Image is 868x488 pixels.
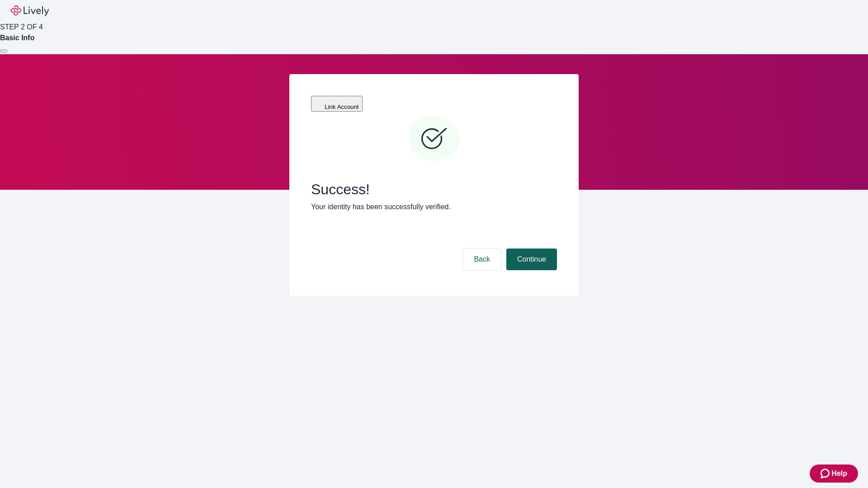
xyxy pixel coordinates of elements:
svg: Zendesk support icon [821,468,831,479]
button: Continue [506,249,557,270]
svg: Checkmark icon [407,112,461,166]
p: Your identity has been successfully verified. [311,202,557,212]
img: Lively [11,5,49,16]
span: Success! [311,181,557,198]
button: Zendesk support iconHelp [810,465,858,483]
button: Link Account [311,96,363,112]
span: Help [831,468,847,479]
button: Back [463,249,501,270]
